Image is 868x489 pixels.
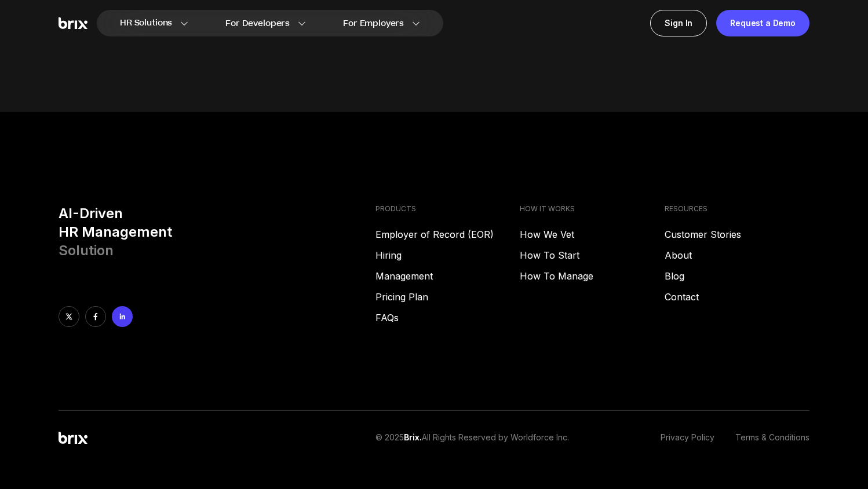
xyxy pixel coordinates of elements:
[375,311,520,325] a: FAQs
[375,227,520,241] a: Employer of Record (EOR)
[59,432,87,444] img: Brix Logo
[520,204,665,214] h4: HOW IT WORKS
[404,432,422,442] span: Brix.
[375,248,520,262] a: Hiring
[59,17,87,30] img: Brix Logo
[59,242,114,259] span: Solution
[735,432,809,444] a: Terms & Conditions
[520,227,665,241] a: How We Vet
[520,248,665,262] a: How To Start
[225,17,290,30] span: For Developers
[343,17,404,30] span: For Employers
[716,10,809,36] a: Request a Demo
[375,269,520,283] a: Management
[665,227,809,241] a: Customer Stories
[665,248,809,262] a: About
[665,269,809,283] a: Blog
[665,290,809,304] a: Contact
[120,14,172,32] span: HR Solutions
[665,204,809,214] h4: RESOURCES
[661,432,714,444] a: Privacy Policy
[375,204,520,214] h4: PRODUCTS
[650,10,707,36] a: Sign In
[520,269,665,283] a: How To Manage
[59,204,366,260] h3: AI-Driven HR Management
[375,432,569,444] p: © 2025 All Rights Reserved by Worldforce Inc.
[375,290,520,304] a: Pricing Plan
